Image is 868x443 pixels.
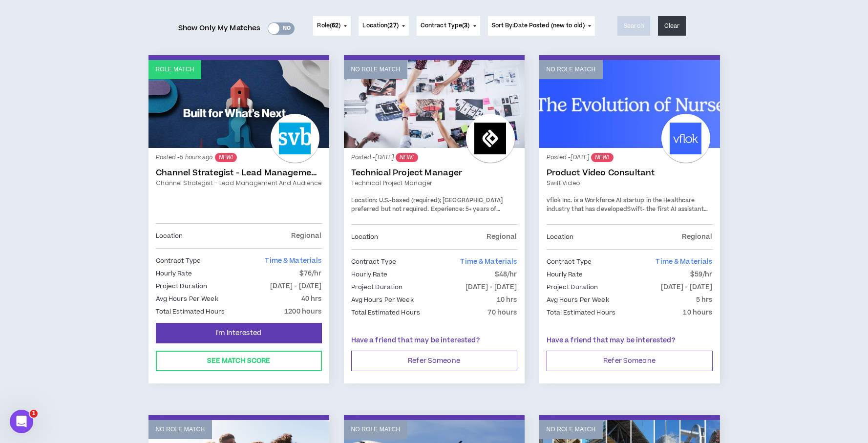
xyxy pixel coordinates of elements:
p: $59/hr [690,269,713,280]
p: Regional [487,232,517,242]
p: [DATE] - [DATE] [466,282,517,293]
p: No Role Match [156,425,205,434]
p: [DATE] - [DATE] [661,282,713,293]
p: Project Duration [351,282,403,293]
p: 10 hours [683,307,712,318]
span: Role ( ) [317,21,340,30]
p: Total Estimated Hours [156,306,225,317]
span: vflok Inc. is a Workforce AI startup in the Healthcare industry that has developed [547,196,695,213]
span: 1 [30,410,38,418]
p: Regional [291,231,321,241]
span: Location: [351,196,378,205]
p: No Role Match [351,425,401,434]
p: $48/hr [495,269,517,280]
button: Clear [658,16,686,36]
span: U.S.-based (required); [GEOGRAPHIC_DATA] preferred but not required. [351,196,503,213]
p: Total Estimated Hours [351,307,421,318]
span: Time & Materials [656,257,712,267]
p: Have a friend that may be interested? [547,336,713,346]
p: No Role Match [351,65,401,74]
p: Avg Hours Per Week [156,294,218,304]
a: Channel Strategist - Lead Management and Audience [156,179,322,188]
p: Project Duration [547,282,598,293]
sup: NEW! [591,153,613,162]
span: Location ( ) [362,21,398,30]
a: Swift video [547,179,713,188]
span: Contract Type ( ) [421,21,470,30]
p: Location [156,231,183,241]
p: Posted - [DATE] [351,153,517,162]
p: 40 hrs [301,294,322,304]
sup: NEW! [215,153,237,162]
sup: NEW! [396,153,418,162]
span: 27 [389,21,396,30]
p: 5 hrs [696,295,713,305]
span: Experience: [431,205,464,213]
p: Total Estimated Hours [547,307,616,318]
span: Time & Materials [265,256,321,266]
p: Contract Type [351,256,397,267]
a: Channel Strategist - Lead Management and Audience [156,168,322,178]
p: Posted - 5 hours ago [156,153,322,162]
p: Contract Type [547,256,592,267]
button: Refer Someone [547,351,713,371]
button: Role(62) [313,16,351,36]
p: Location [351,232,379,242]
span: 62 [332,21,339,30]
p: Project Duration [156,281,208,292]
p: Hourly Rate [156,268,192,279]
p: Posted - [DATE] [547,153,713,162]
button: See Match Score [156,351,322,371]
button: Search [617,16,650,36]
p: No Role Match [547,65,596,74]
span: Time & Materials [460,257,517,267]
p: $76/hr [299,268,322,279]
a: Technical Project Manager [351,168,517,178]
p: Hourly Rate [547,269,583,280]
button: Refer Someone [351,351,517,371]
iframe: Intercom live chat [10,410,33,433]
a: Technical Project Manager [351,179,517,188]
p: [DATE] - [DATE] [270,281,322,292]
p: Location [547,232,574,242]
button: Location(27) [359,16,408,36]
p: 70 hours [487,307,517,318]
p: Contract Type [156,255,201,266]
p: Role Match [156,65,194,74]
a: No Role Match [539,60,720,148]
span: Sort By: Date Posted (new to old) [492,21,585,30]
p: Regional [682,232,712,242]
p: 1200 hours [284,306,321,317]
span: I'm Interested [216,329,261,338]
span: 3 [464,21,467,30]
p: Avg Hours Per Week [351,295,414,305]
p: Hourly Rate [351,269,387,280]
p: Avg Hours Per Week [547,295,609,305]
a: Product Video Consultant [547,168,713,178]
p: No Role Match [547,425,596,434]
p: Have a friend that may be interested? [351,336,517,346]
button: I'm Interested [156,323,322,343]
button: Sort By:Date Posted (new to old) [488,16,595,36]
button: Contract Type(3) [417,16,480,36]
p: 10 hrs [497,295,517,305]
span: Show Only My Matches [178,21,261,36]
a: Swift [627,205,642,213]
a: Role Match [148,60,329,148]
a: No Role Match [344,60,525,148]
